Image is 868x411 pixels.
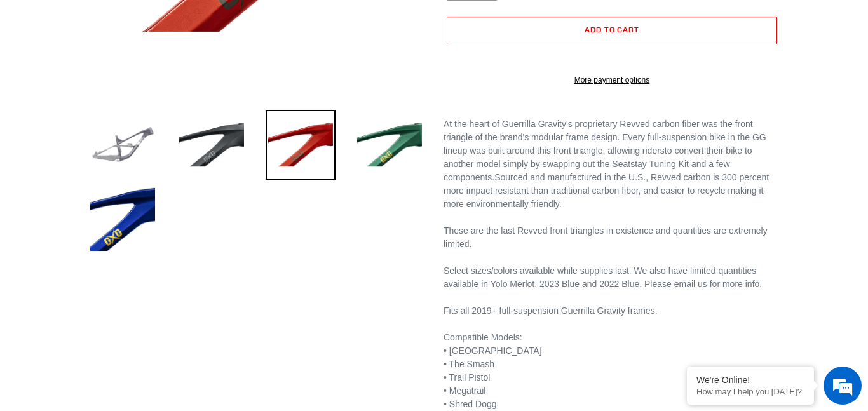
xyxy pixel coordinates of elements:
[355,110,424,180] img: Load image into Gallery viewer, Guerrilla Gravity Revved Modular Front Triangle
[88,184,158,253] img: Load image into Gallery viewer, Guerrilla Gravity Revved Modular Front Triangle
[444,145,752,182] span: to convert their bike to another model simply by swapping out the Seatstay Tuning Kit and a few c...
[444,384,780,398] div: • Megatrail
[444,331,780,344] div: Compatible Models:
[447,17,777,44] button: Add to cart
[444,358,780,371] div: • The Smash
[444,371,780,384] div: • Trail Pistol
[444,118,780,211] div: Sourced and manufactured in the U.S., Revved carbon is 300 percent more impact resistant than tra...
[444,398,780,411] div: • Shred Dogg
[585,25,640,34] span: Add to cart
[444,119,766,156] span: At the heart of Guerrilla Gravity's proprietary Revved carbon fiber was the front triangle of the...
[444,304,780,318] div: Fits all 2019+ full-suspension Guerrilla Gravity frames.
[444,264,780,291] div: Select sizes/colors available while supplies last. We also have limited quantities available in Y...
[177,110,247,180] img: Load image into Gallery viewer, Guerrilla Gravity Revved Modular Front Triangle
[447,74,777,86] a: More payment options
[88,110,158,180] img: Load image into Gallery viewer, Guerrilla Gravity Revved Modular Front Triangle
[696,375,804,385] div: We're Online!
[266,110,336,180] img: Load image into Gallery viewer, Guerrilla Gravity Revved Modular Front Triangle
[696,387,804,396] p: How may I help you today?
[444,344,780,358] div: • [GEOGRAPHIC_DATA]
[444,224,780,251] div: These are the last Revved front triangles in existence and quantities are extremely limited.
